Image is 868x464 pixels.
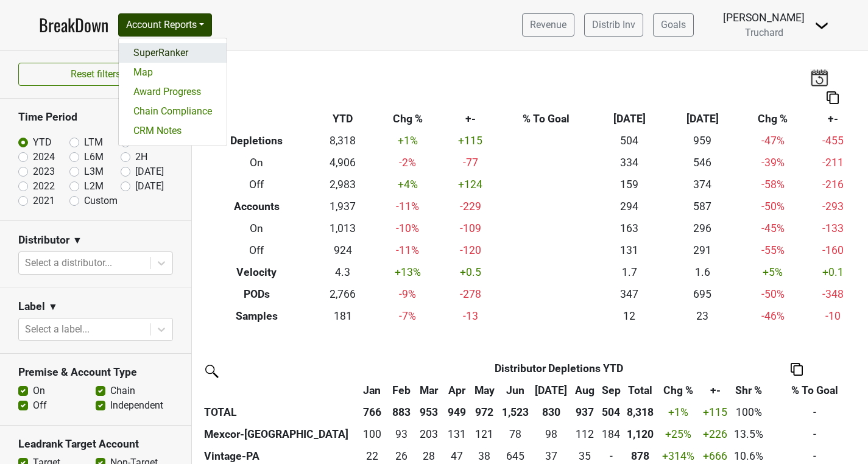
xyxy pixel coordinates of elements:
td: -11 % [373,196,442,218]
div: 28 [418,448,440,464]
td: 111.76 [571,423,599,445]
h3: Label [18,300,45,313]
label: L6M [84,150,104,164]
td: 2,766 [312,283,373,305]
a: Map [119,63,227,82]
td: -45 % [739,218,807,240]
th: Accounts [201,196,312,218]
td: -50 % [739,283,807,305]
td: +0.1 [807,261,859,283]
img: filter [201,360,221,380]
th: Shr %: activate to sort column ascending [731,379,767,401]
th: 504 [598,401,623,423]
td: 203.24 [415,423,443,445]
td: 8,318 [312,130,373,152]
th: Off [201,174,312,196]
td: -455 [807,130,859,152]
td: 131.42 [443,423,471,445]
h3: Time Period [18,111,173,124]
div: 22 [359,448,384,464]
th: +- [442,108,499,130]
th: Mar: activate to sort column ascending [415,379,443,401]
th: 949 [443,401,471,423]
td: -50 % [739,196,807,218]
a: Goals [653,13,694,37]
a: Revenue [522,13,574,37]
td: -133 [807,218,859,240]
td: 23 [666,305,739,327]
div: 121 [473,426,495,442]
div: 112 [574,426,596,442]
td: 959 [666,130,739,152]
td: -11 % [373,239,442,261]
td: 183.79 [598,423,623,445]
th: [DATE] [593,108,666,130]
td: -7 % [373,305,442,327]
div: 26 [390,448,412,464]
div: 131 [446,426,468,442]
td: 97.99 [532,423,571,445]
th: 937 [571,401,599,423]
div: 78 [501,426,529,442]
th: 1,523 [498,401,532,423]
td: 1,013 [312,218,373,240]
span: ▼ [48,300,58,314]
th: 953 [415,401,443,423]
td: +115 [442,130,499,152]
td: 291 [666,239,739,261]
div: 878 [627,448,654,464]
td: 1,937 [312,196,373,218]
th: May: activate to sort column ascending [471,379,499,401]
td: -120 [442,239,499,261]
th: Mexcor-[GEOGRAPHIC_DATA] [201,423,356,445]
th: Jun: activate to sort column ascending [498,379,532,401]
th: Total: activate to sort column ascending [624,379,657,401]
a: Award Progress [119,82,227,102]
td: - [767,423,863,445]
th: +- [807,108,859,130]
th: Chg %: activate to sort column ascending [657,379,700,401]
div: - [601,448,621,464]
div: 38 [473,448,495,464]
label: [DATE] [135,179,164,194]
th: % To Goal [499,108,593,130]
th: Depletions [201,130,312,152]
th: +-: activate to sort column ascending [700,379,731,401]
td: -46 % [739,305,807,327]
td: -13 [442,305,499,327]
td: +0.5 [442,261,499,283]
div: 203 [418,426,440,442]
td: -47 % [739,130,807,152]
td: -10 [807,305,859,327]
label: [DATE] [135,164,164,179]
td: 1.7 [593,261,666,283]
td: -77 [442,152,499,174]
td: 92.62 [387,423,415,445]
td: 587 [666,196,739,218]
th: Chg % [739,108,807,130]
img: Dropdown Menu [814,18,829,33]
th: On [201,218,312,240]
th: Samples [201,305,312,327]
th: 8,318 [624,401,657,423]
td: 100% [731,401,767,423]
img: Copy to clipboard [791,363,803,376]
th: PODs [201,283,312,305]
a: Distrib Inv [584,13,643,37]
label: Independent [110,398,163,413]
h3: Premise & Account Type [18,366,173,379]
th: % To Goal: activate to sort column ascending [767,379,863,401]
div: +666 [703,448,728,464]
td: 121.1 [471,423,499,445]
th: 972 [471,401,499,423]
a: BreakDown [39,12,108,38]
td: -216 [807,174,859,196]
button: Reset filters [18,63,173,86]
th: YTD [312,108,373,130]
label: 2H [135,150,147,164]
td: - [767,401,863,423]
th: Off [201,239,312,261]
h3: Distributor [18,234,69,247]
th: Velocity [201,261,312,283]
td: 374 [666,174,739,196]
